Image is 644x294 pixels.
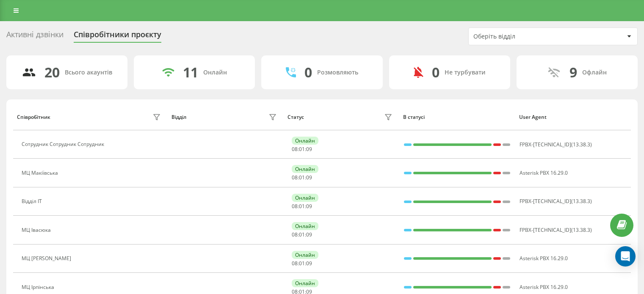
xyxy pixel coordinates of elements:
[582,69,607,76] div: Офлайн
[299,260,305,267] span: 01
[292,251,318,259] div: Онлайн
[292,175,312,181] div: : :
[306,231,312,238] span: 09
[292,174,298,181] span: 08
[317,69,358,76] div: Розмовляють
[520,255,568,262] span: Asterisk PBX 16.29.0
[306,203,312,210] span: 09
[292,203,312,209] div: : :
[306,260,312,267] span: 09
[299,203,305,210] span: 01
[17,114,50,120] div: Співробітник
[520,141,592,148] span: FPBX-[TECHNICAL_ID](13.38.3)
[292,165,318,173] div: Онлайн
[6,30,64,43] div: Активні дзвінки
[299,231,305,238] span: 01
[74,30,161,43] div: Співробітники проєкту
[299,146,305,153] span: 01
[292,261,312,267] div: : :
[22,170,60,176] div: МЦ Макіївська
[569,64,577,80] div: 9
[615,246,636,267] div: Open Intercom Messenger
[203,69,227,76] div: Онлайн
[292,232,312,238] div: : :
[292,222,318,230] div: Онлайн
[292,231,298,238] span: 08
[65,69,112,76] div: Всього акаунтів
[520,283,568,291] span: Asterisk PBX 16.29.0
[287,114,304,120] div: Статус
[292,194,318,202] div: Онлайн
[520,226,592,234] span: FPBX-[TECHNICAL_ID](13.38.3)
[44,64,60,80] div: 20
[22,198,44,204] div: Відділ ІТ
[22,256,73,261] div: МЦ [PERSON_NAME]
[292,137,318,145] div: Онлайн
[22,141,106,147] div: Сотрудник Сотрудник Сотрудник
[22,284,56,290] div: МЦ Ірпінська
[292,279,318,287] div: Онлайн
[299,174,305,181] span: 01
[22,227,53,233] div: МЦ Івасюка
[432,64,439,80] div: 0
[520,169,568,176] span: Asterisk PBX 16.29.0
[171,114,186,120] div: Відділ
[306,174,312,181] span: 09
[183,64,198,80] div: 11
[445,69,486,76] div: Не турбувати
[304,64,312,80] div: 0
[292,203,298,210] span: 08
[292,146,298,153] span: 08
[306,146,312,153] span: 09
[520,198,592,205] span: FPBX-[TECHNICAL_ID](13.38.3)
[292,146,312,152] div: : :
[473,33,575,40] div: Оберіть відділ
[292,260,298,267] span: 08
[403,114,511,120] div: В статусі
[519,114,627,120] div: User Agent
